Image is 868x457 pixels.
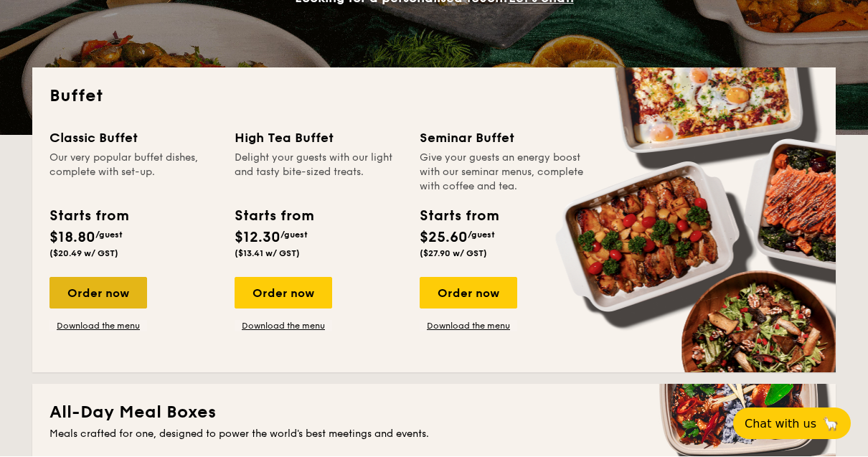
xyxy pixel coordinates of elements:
h2: All-Day Meal Boxes [49,402,819,425]
div: Order now [420,278,517,309]
div: Delight your guests with our light and tasty bite-sized treats. [235,151,402,194]
span: $18.80 [49,230,95,247]
div: Starts from [49,206,128,227]
div: Give your guests an energy boost with our seminar menus, complete with coffee and tea. [420,151,588,194]
span: 🦙 [822,416,839,433]
a: Download the menu [420,321,517,332]
div: Order now [235,278,332,309]
span: ($27.90 w/ GST) [420,249,487,259]
span: /guest [95,230,123,240]
span: /guest [280,230,308,240]
h2: Buffet [49,85,819,108]
div: Starts from [235,206,313,227]
span: $12.30 [235,230,280,247]
button: Chat with us🦙 [733,408,851,440]
div: Starts from [420,206,498,227]
span: Chat with us [745,418,816,431]
a: Download the menu [235,321,332,332]
a: Download the menu [49,321,147,332]
div: Order now [49,278,147,309]
span: /guest [468,230,495,240]
span: ($20.49 w/ GST) [49,249,118,259]
span: $25.60 [420,230,468,247]
span: ($13.41 w/ GST) [235,249,300,259]
div: Classic Buffet [49,128,217,149]
div: Meals crafted for one, designed to power the world's best meetings and events. [49,428,819,442]
div: Our very popular buffet dishes, complete with set-up. [49,151,217,194]
div: Seminar Buffet [420,128,588,149]
div: High Tea Buffet [235,128,402,149]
